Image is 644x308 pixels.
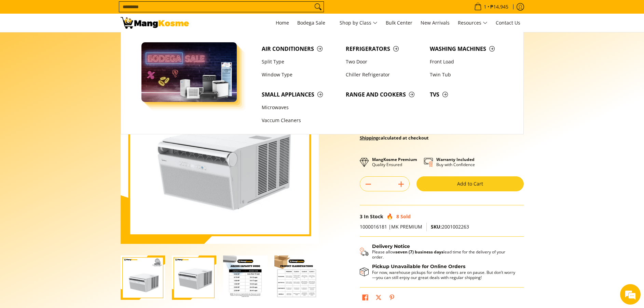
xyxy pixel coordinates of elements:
span: Range and Cookers [346,90,423,99]
button: Add [393,179,409,190]
a: Vaccum Cleaners [258,114,342,127]
span: Contact Us [496,19,520,26]
a: Two Door [342,55,426,68]
a: Pin on Pinterest [387,293,397,304]
span: New Arrivals [421,19,450,26]
span: Small Appliances [262,90,339,99]
a: Home [272,14,292,32]
span: Bulk Center [386,19,412,26]
a: Contact Us [492,14,524,32]
strong: calculated at checkout [360,135,429,141]
span: 3 [360,213,362,220]
a: TVs [426,88,510,101]
a: Shipping [360,135,378,141]
a: New Arrivals [417,14,453,32]
span: 1 [483,4,488,9]
a: Window Type [258,68,342,81]
button: Shipping & Delivery [360,244,517,260]
span: ₱14,945 [489,4,509,9]
a: Microwaves [258,101,342,114]
p: Please allow lead time for the delivery of your order. [372,249,517,260]
img: Midea Wonder 2.5 HP Window-Type Inverter Aircon l Mang Kosme [121,17,189,29]
strong: MangKosme Premium [372,157,417,162]
img: Midea 2.5 HP Wonder Full DC Window-Type Inverter Air Conditioner (Premium)-4 [274,255,319,300]
a: Resources [454,14,491,32]
span: Shop by Class [340,19,378,27]
span: Resources [458,19,488,27]
span: In Stock [364,213,383,220]
img: Bodega Sale [141,42,237,102]
span: Sold [400,213,411,220]
a: Post on X [374,293,383,304]
strong: Delivery Notice [372,243,410,249]
span: Air Conditioners [262,45,339,53]
span: Refrigerators [346,45,423,53]
strong: Pickup Unavailable for Online Orders [372,263,465,269]
img: midea-wonder-2.5-hp-window-type-inverter-aircon-full-view-mang-kosme [172,255,216,300]
a: Washing Machines [426,42,510,55]
a: Shop by Class [336,14,381,32]
button: Subtract [360,179,376,190]
a: Air Conditioners [258,42,342,55]
a: Small Appliances [258,88,342,101]
span: Bodega Sale [297,19,331,27]
a: Bodega Sale [294,14,335,32]
a: Share on Facebook [360,293,370,304]
button: Search [313,2,324,12]
span: TVs [430,90,507,99]
a: Refrigerators [342,42,426,55]
img: Midea 2.5 HP Wonder Full DC Window-Type Inverter Air Conditioner (Premium)-1 [121,255,165,300]
a: Chiller Refrigerator [342,68,426,81]
span: 2001002263 [431,223,469,230]
img: Midea 2.5 HP Wonder Full DC Window-Type Inverter Air Conditioner (Premium)-3 [223,255,268,300]
a: Range and Cookers [342,88,426,101]
span: 8 [396,213,399,220]
a: Split Type [258,55,342,68]
span: Home [276,19,289,26]
strong: Warranty Included [436,157,475,162]
span: • [472,3,510,11]
p: Quality Ensured [372,157,417,167]
a: Twin Tub [426,68,510,81]
span: 1000016181 |MK PREMIUM [360,223,422,230]
nav: Main Menu [196,14,524,32]
span: SKU: [431,223,442,230]
p: For now, warehouse pickups for online orders are on pause. But don’t worry—you can still enjoy ou... [372,270,517,280]
a: Bulk Center [382,14,416,32]
span: Washing Machines [430,45,507,53]
p: Buy with Confidence [436,157,475,167]
strong: seven (7) business days [396,249,443,255]
button: Add to Cart [416,176,524,191]
a: Front Load [426,55,510,68]
img: Midea 2.5 HP Wonder Full DC Window-Type Inverter Air Conditioner (Premium) [121,46,319,244]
